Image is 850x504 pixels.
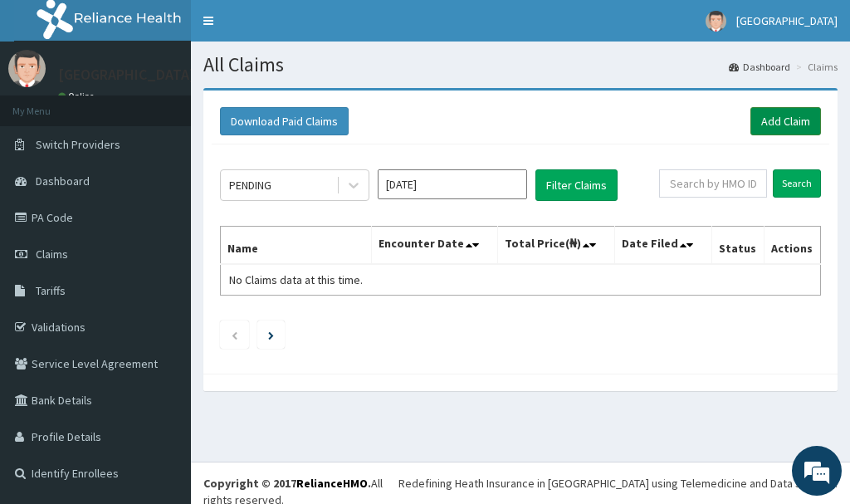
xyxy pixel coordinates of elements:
a: Previous page [231,327,238,342]
a: Online [58,91,98,102]
span: [GEOGRAPHIC_DATA] [736,13,838,28]
button: Filter Claims [535,169,618,201]
div: Chat with us now [86,93,279,115]
th: Total Price(₦) [498,227,615,265]
a: Add Claim [750,107,821,135]
th: Actions [764,227,820,265]
a: Next page [268,327,274,342]
th: Encounter Date [372,227,498,265]
div: Redefining Heath Insurance in [GEOGRAPHIC_DATA] using Telemedicine and Data Science! [398,475,838,492]
img: User Image [8,50,46,87]
input: Search [773,169,821,198]
strong: Copyright © 2017 . [203,476,371,491]
th: Date Filed [615,227,712,265]
button: Download Paid Claims [220,107,349,135]
input: Search by HMO ID [659,169,767,198]
span: Switch Providers [36,137,120,152]
a: RelianceHMO [296,476,368,491]
textarea: Type your message and hit 'Enter' [8,331,316,389]
img: User Image [706,11,726,32]
p: [GEOGRAPHIC_DATA] [58,67,195,82]
li: Claims [792,60,838,74]
span: Tariffs [36,283,66,298]
span: We're online! [96,148,229,316]
th: Name [221,227,372,265]
span: Claims [36,247,68,262]
span: No Claims data at this time. [229,272,363,287]
h1: All Claims [203,54,838,76]
input: Select Month and Year [378,169,527,199]
img: d_794563401_company_1708531726252_794563401 [31,83,67,125]
th: Status [712,227,765,265]
div: Minimize live chat window [272,8,312,48]
a: Dashboard [729,60,790,74]
div: PENDING [229,177,271,193]
span: Dashboard [36,174,90,188]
